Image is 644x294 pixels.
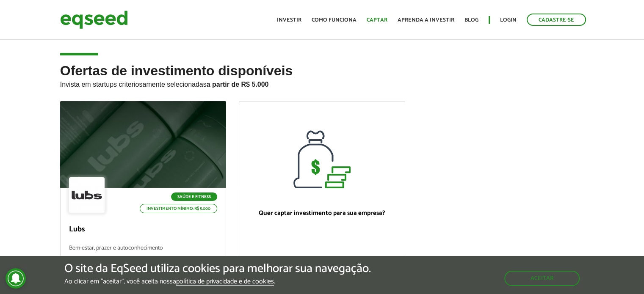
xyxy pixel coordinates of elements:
[69,225,218,234] p: Lubs
[527,14,586,26] a: Cadastre-se
[207,81,269,88] strong: a partir de R$ 5.000
[500,17,517,23] a: Login
[277,17,301,23] a: Investir
[64,278,371,286] p: Ao clicar em "aceitar", você aceita nossa .
[60,8,128,31] img: EqSeed
[140,204,217,213] p: Investimento mínimo: R$ 5.000
[176,278,274,286] a: política de privacidade e de cookies
[312,17,357,23] a: Como funciona
[464,17,478,23] a: Blog
[171,192,217,201] p: Saúde e Fitness
[367,17,387,23] a: Captar
[69,245,218,263] p: Bem-estar, prazer e autoconhecimento
[248,209,396,217] p: Quer captar investimento para sua empresa?
[64,262,371,275] h5: O site da EqSeed utiliza cookies para melhorar sua navegação.
[398,17,454,23] a: Aprenda a investir
[504,271,580,286] button: Aceitar
[60,63,584,101] h2: Ofertas de investimento disponíveis
[60,78,584,88] p: Invista em startups criteriosamente selecionadas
